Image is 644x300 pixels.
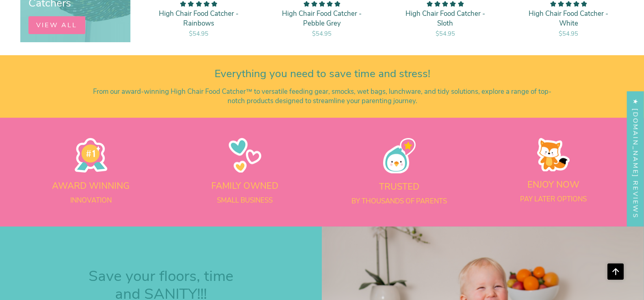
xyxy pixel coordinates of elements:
[607,263,624,280] button: Scroll to top
[312,30,332,38] span: $54.95
[20,195,161,205] p: INNOVATION
[229,138,261,173] img: Family Owned - Mumma's Little Helpers - High Chair Food Catcher Splat Mat
[174,195,315,205] p: SMALL BUSINESS
[85,67,559,80] h2: Everything you need to save time and stress!
[329,181,470,192] h2: TRUSTED
[36,21,78,30] span: VIEW ALL
[483,179,624,190] h2: ENJOY NOW
[275,1,369,38] a: High Chair Food Catcher - Pebble Grey
[20,181,161,191] h2: AWARD WINNING
[436,30,455,38] span: $54.95
[329,196,470,206] p: BY THOUSANDS OF PARENTS
[75,138,107,173] img: Award winning - Mumma's Little Helpers - High Chair Food Catcher Catchy
[174,180,315,191] h2: FAMILY OWNED
[152,9,245,28] p: High Chair Food Catcher - Rainbows
[275,9,369,28] p: High Chair Food Catcher - Pebble Grey
[627,91,644,226] div: Click to open Judge.me floating reviews tab
[189,30,208,38] span: $54.95
[152,1,245,38] a: High Chair Food Catcher - Rainbows
[522,1,616,38] a: High Chair Food Catcher - White
[383,138,415,173] img: Trusted by thousands of parents - Mumma's Little Helpers - High Chair Food Catcher Splat Mat
[483,194,624,204] p: PAY LATER OPTIONS
[398,1,492,38] a: High Chair Food Catcher - Sloth
[537,138,569,171] img: Shop Now Pay Later - Mumma's Little Helpers - High Chair Food Catcher Splat Mat
[522,9,616,28] p: High Chair Food Catcher - White
[28,16,85,34] a: VIEW ALL
[398,9,492,28] p: High Chair Food Catcher - Sloth
[85,87,559,106] p: From our award-winning High Chair Food Catcher™ to versatile feeding gear, smocks, wet bags, lunc...
[559,30,578,38] span: $54.95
